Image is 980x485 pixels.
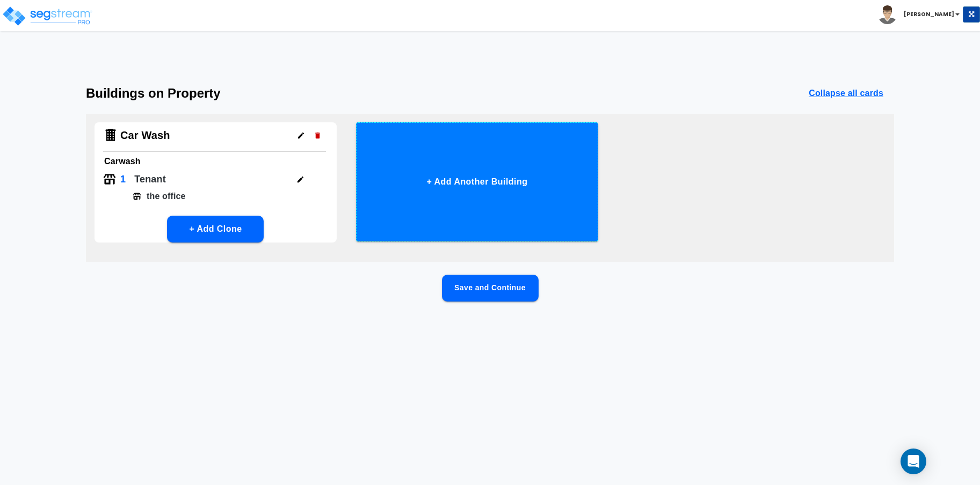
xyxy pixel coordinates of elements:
b: [PERSON_NAME] [904,10,954,18]
button: + Add Clone [167,216,264,242]
p: the office [141,190,186,203]
h6: Carwash [104,154,327,169]
img: Tenant Icon [103,173,116,186]
button: + Add Another Building [356,122,598,241]
p: Tenant [134,172,166,187]
img: Building Icon [103,128,118,143]
button: Save and Continue [442,275,539,302]
h4: Car Wash [120,129,170,142]
img: logo_pro_r.png [2,5,93,27]
h3: Buildings on Property [86,86,221,101]
img: avatar.png [878,5,897,24]
div: Open Intercom Messenger [901,449,926,474]
img: Tenant Icon [133,192,141,201]
p: 1 [120,172,126,187]
p: Collapse all cards [809,87,883,100]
